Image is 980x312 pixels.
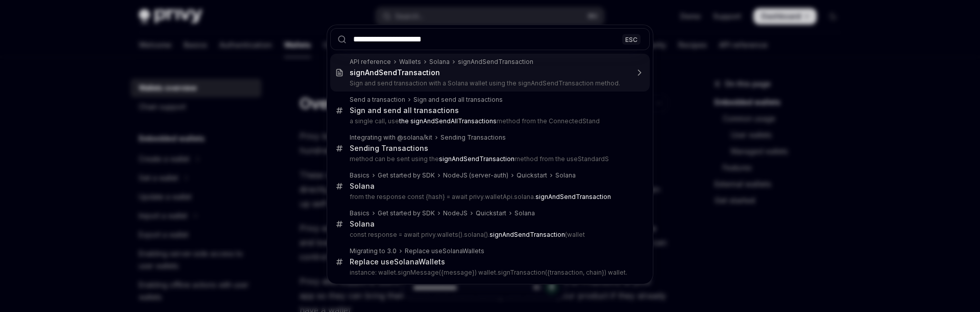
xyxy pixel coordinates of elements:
b: signAndSendTransaction [535,193,611,200]
b: signAndSendTransaction [439,155,514,163]
div: Solana [555,171,576,180]
div: API reference [350,58,391,66]
div: NodeJS (server-auth) [443,171,508,180]
div: Solana [429,58,450,66]
p: const response = await privy.wallets().solana(). (wallet [350,231,628,239]
p: Sign and send transaction with a Solana wallet using the signAndSendTransaction method. [350,79,628,87]
b: the signAndSendAllTransactions [399,117,497,125]
div: Solana [350,182,375,191]
div: Basics [350,209,370,217]
div: signAndSendTransaction [458,58,533,66]
div: Solana [350,219,375,229]
div: Solana [514,209,535,217]
p: instance: wallet.signMessage({message}) wallet.signTransaction({transaction, chain}) wallet. [350,269,628,277]
div: Basics [350,171,370,180]
div: ESC [622,34,641,44]
div: Get started by SDK [378,209,435,217]
div: Quickstart [517,171,547,180]
div: Sending Transactions [350,144,428,153]
div: NodeJS [443,209,468,217]
div: Sign and send all transactions [413,96,503,104]
div: Wallets [399,58,421,66]
div: Sending Transactions [440,133,506,142]
b: signAndSendTransaction [489,231,565,238]
div: Send a transaction [350,96,405,104]
p: from the response const {hash} = await privy.walletApi.solana. [350,193,628,201]
div: Get started by SDK [378,171,435,180]
p: method can be sent using the method from the useStandardS [350,155,628,163]
div: Replace useSolanaWallets [405,247,484,255]
div: Sign and send all transactions [350,106,459,115]
div: Migrating to 3.0 [350,247,397,255]
div: Integrating with @solana/kit [350,133,432,142]
b: signAndSendTransaction [350,68,440,77]
div: Ask AI assistant [330,281,650,299]
p: a single call, use method from the ConnectedStand [350,117,628,125]
div: Quickstart [476,209,506,217]
div: Replace useSolanaWallets [350,257,445,266]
